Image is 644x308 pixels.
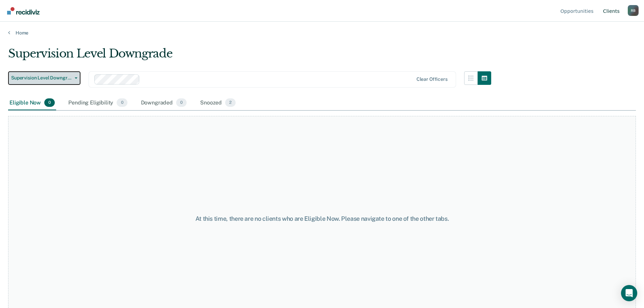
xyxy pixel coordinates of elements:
div: Supervision Level Downgrade [8,47,491,66]
div: Clear officers [416,76,448,82]
div: R B [628,5,639,16]
img: Recidiviz [7,7,40,15]
span: Supervision Level Downgrade [11,75,72,81]
button: Profile dropdown button [628,5,639,16]
span: 0 [117,98,127,107]
div: Open Intercom Messenger [621,285,637,301]
span: 2 [225,98,236,107]
span: 0 [44,98,55,107]
div: Pending Eligibility0 [67,96,128,111]
span: 0 [176,98,187,107]
div: Downgraded0 [140,96,188,111]
div: At this time, there are no clients who are Eligible Now. Please navigate to one of the other tabs. [165,215,479,222]
div: Eligible Now0 [8,96,56,111]
div: Snoozed2 [199,96,237,111]
a: Home [8,30,636,36]
button: Supervision Level Downgrade [8,71,80,85]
